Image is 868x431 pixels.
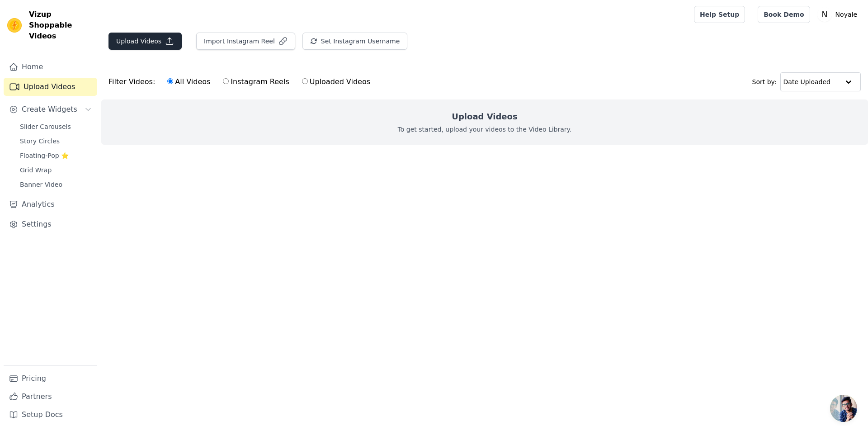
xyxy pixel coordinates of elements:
a: Partners [4,388,97,406]
text: N [821,10,827,19]
a: Upload Videos [4,78,97,96]
span: Banner Video [20,180,62,189]
button: Import Instagram Reel [196,33,295,50]
a: Banner Video [14,178,97,191]
button: Create Widgets [4,100,97,118]
span: Floating-Pop ⭐ [20,151,69,160]
div: Filter Videos: [108,71,375,92]
h2: Upload Videos [452,110,517,123]
a: Open chat [830,395,857,422]
a: Help Setup [694,6,745,23]
a: Home [4,58,97,76]
label: All Videos [167,76,211,88]
a: Analytics [4,195,97,213]
a: Story Circles [14,135,97,147]
a: Slider Carousels [14,120,97,133]
button: N Noyale [817,6,861,23]
a: Floating-Pop ⭐ [14,149,97,162]
a: Grid Wrap [14,164,97,176]
input: All Videos [167,78,173,84]
img: Vizup [7,18,22,33]
button: Set Instagram Username [302,33,407,50]
a: Book Demo [758,6,810,23]
a: Setup Docs [4,406,97,424]
span: Slider Carousels [20,122,71,131]
input: Uploaded Videos [302,78,308,84]
label: Uploaded Videos [302,76,371,88]
button: Upload Videos [108,33,182,50]
span: Vizup Shoppable Videos [29,9,94,42]
span: Grid Wrap [20,166,52,175]
label: Instagram Reels [222,76,289,88]
span: Story Circles [20,137,60,146]
div: Sort by: [752,72,861,91]
a: Pricing [4,369,97,388]
p: To get started, upload your videos to the Video Library. [398,125,572,134]
a: Settings [4,215,97,233]
input: Instagram Reels [223,78,229,84]
p: Noyale [832,6,861,23]
span: Create Widgets [22,104,77,115]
